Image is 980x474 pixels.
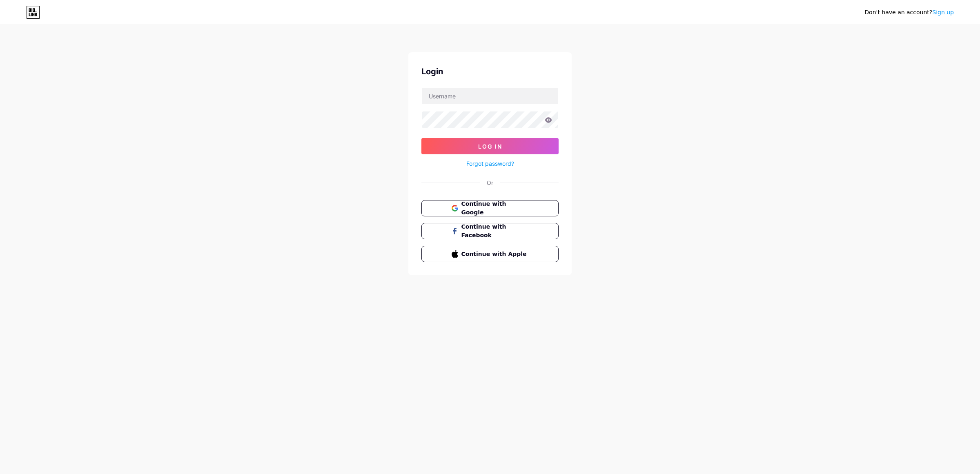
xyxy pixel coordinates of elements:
[421,200,559,216] button: Continue with Google
[478,143,502,150] span: Log In
[422,88,558,104] input: Username
[461,250,529,258] span: Continue with Apple
[864,8,954,17] div: Don't have an account?
[487,178,493,187] div: Or
[421,138,559,154] button: Log In
[932,9,954,16] a: Sign up
[466,159,514,168] a: Forgot password?
[421,246,559,262] button: Continue with Apple
[421,223,559,239] button: Continue with Facebook
[461,223,529,240] span: Continue with Facebook
[461,200,529,217] span: Continue with Google
[421,65,559,78] div: Login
